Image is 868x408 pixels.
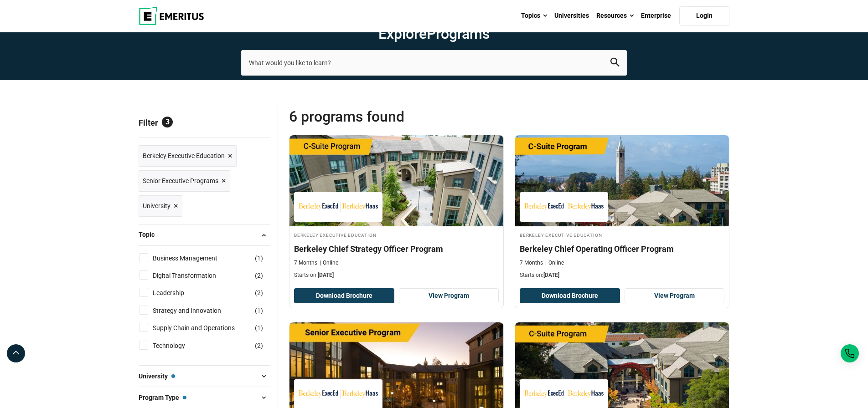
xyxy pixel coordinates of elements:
span: 2 [257,289,261,296]
button: search [610,57,620,68]
img: Berkeley Chief Strategy Officer Program | Online Leadership Course [289,135,503,226]
h1: Explore [241,25,627,43]
a: Login [679,6,729,25]
a: Reset all [242,118,270,130]
a: Supply Chain and Operations [153,323,253,333]
img: Berkeley Executive Education [299,197,378,217]
img: Berkeley Executive Education [524,384,604,404]
h4: Berkeley Chief Strategy Officer Program [294,243,499,255]
span: × [228,149,232,163]
span: 6 Programs found [289,107,509,126]
h4: Berkeley Chief Operating Officer Program [520,243,724,255]
a: View Program [399,288,499,304]
a: Senior Executive Programs × [139,170,230,192]
a: Technology [153,341,203,351]
span: 1 [257,255,261,262]
span: Topic [139,229,162,240]
a: Strategy and Innovation [153,306,239,316]
h4: Berkeley Executive Education [520,231,724,239]
h4: Berkeley Executive Education [294,231,499,239]
span: ( ) [255,341,263,351]
a: Business Management [153,253,236,263]
span: ( ) [255,253,263,263]
p: Starts on: [520,271,724,279]
span: Program Type [139,393,186,403]
span: University [139,371,175,381]
button: Download Brochure [294,288,394,304]
span: Senior Executive Programs [143,176,218,186]
p: 7 Months [294,259,317,267]
span: 2 [257,342,261,349]
button: Topic [139,228,270,242]
span: 2 [257,272,261,279]
p: Online [320,259,338,267]
p: Filter [139,107,270,138]
p: Starts on: [294,271,499,279]
a: Berkeley Executive Education × [139,145,237,167]
a: Leadership Course by Berkeley Executive Education - September 22, 2025 Berkeley Executive Educati... [289,135,503,284]
button: Program Type [139,391,270,404]
button: Download Brochure [520,288,620,304]
span: [DATE] [318,272,334,278]
span: × [174,199,178,213]
a: Leadership [153,288,202,298]
span: ( ) [255,323,263,333]
span: [DATE] [543,272,559,278]
a: Supply Chain and Operations Course by Berkeley Executive Education - September 23, 2025 Berkeley ... [515,135,729,284]
img: Berkeley Chief Operating Officer Program | Online Supply Chain and Operations Course [515,135,729,226]
span: Berkeley Executive Education [143,151,225,161]
a: search [610,60,620,68]
a: Digital Transformation [153,270,234,280]
span: 1 [257,324,261,331]
p: 7 Months [520,259,543,267]
span: ( ) [255,270,263,280]
span: 1 [257,307,261,314]
span: ( ) [255,306,263,316]
img: Berkeley Executive Education [524,197,604,217]
span: 3 [162,117,173,127]
a: University × [139,195,182,217]
span: University [143,201,170,211]
span: Programs [427,25,490,42]
button: University [139,369,270,383]
p: Online [545,259,564,267]
span: ( ) [255,288,263,298]
img: Berkeley Executive Education [299,384,378,404]
input: search-page [241,50,627,76]
span: × [222,174,226,188]
a: View Program [625,288,725,304]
